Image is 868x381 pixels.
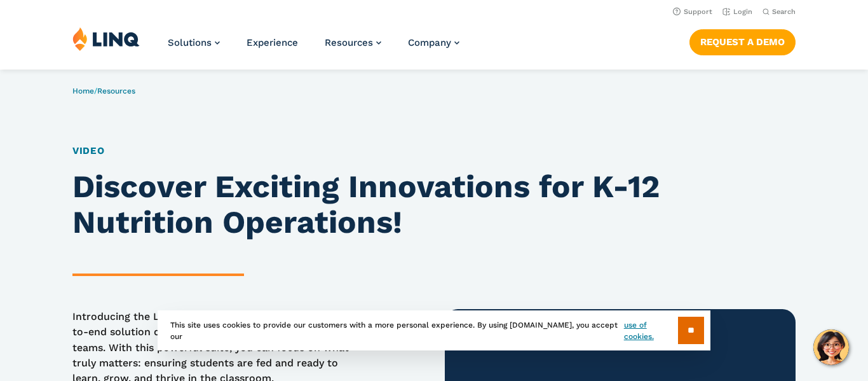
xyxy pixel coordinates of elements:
[325,37,373,48] span: Resources
[72,145,105,156] a: Video
[813,329,849,365] button: Hello, have a question? Let’s chat.
[72,87,94,95] a: Home
[158,310,710,350] div: This site uses cookies to provide our customers with a more personal experience. By using [DOMAIN...
[168,37,220,48] a: Solutions
[689,27,796,55] nav: Button Navigation
[247,37,298,48] a: Experience
[624,319,678,342] a: use of cookies.
[408,37,459,48] a: Company
[763,7,796,17] button: Open Search Bar
[97,87,135,95] a: Resources
[72,27,140,51] img: LINQ | K‑12 Software
[673,8,712,16] a: Support
[689,29,796,55] a: Request a Demo
[168,27,459,69] nav: Primary Navigation
[72,169,796,240] h1: Discover Exciting Innovations for K-12 Nutrition Operations!
[168,37,212,48] span: Solutions
[325,37,381,48] a: Resources
[72,87,135,95] span: /
[722,8,752,16] a: Login
[408,37,451,48] span: Company
[772,8,796,16] span: Search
